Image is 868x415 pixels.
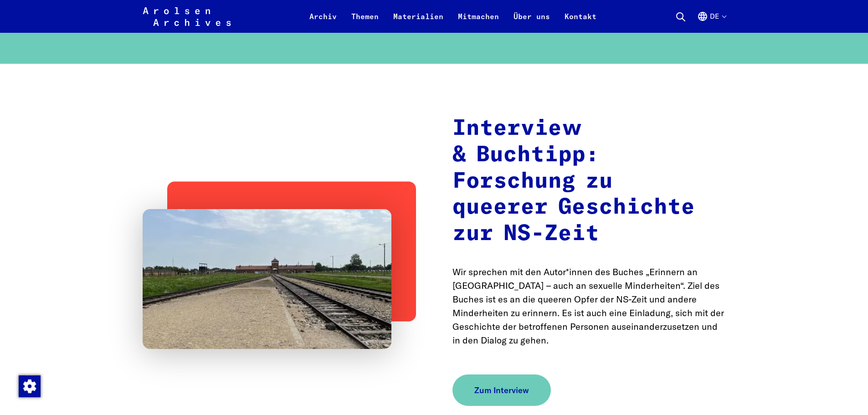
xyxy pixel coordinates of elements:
nav: Primär [302,5,604,27]
img: Zustimmung ändern [19,375,41,397]
p: Wir sprechen mit den Autor*innen des Buches „Erinnern an [GEOGRAPHIC_DATA] – auch an sexuelle Min... [452,265,726,347]
a: Kontakt [557,11,604,33]
a: Über uns [506,11,557,33]
h2: Interview & Buchtipp: Forschung zu queerer Geschichte zur NS-Zeit [452,116,726,247]
button: Deutsch, Sprachauswahl [697,11,726,33]
a: Materialien [386,11,451,33]
a: Archiv [302,11,344,33]
span: Zum Interview [474,384,529,396]
a: Mitmachen [451,11,506,33]
a: Zum Interview [452,374,551,406]
a: Themen [344,11,386,33]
